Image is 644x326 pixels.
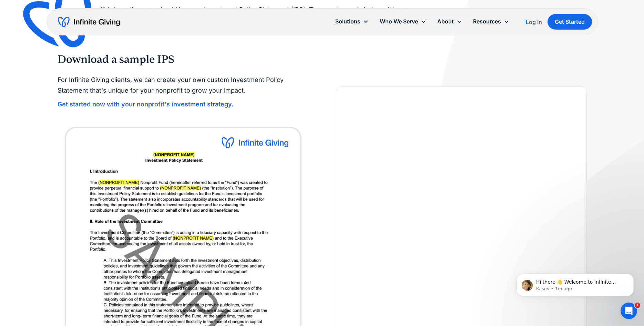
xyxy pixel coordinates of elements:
[58,53,587,66] h3: Download a sample IPS
[380,17,418,26] div: Who We Serve
[58,101,234,108] a: Get started now with your nonprofit's investment strategy.
[437,17,454,26] div: About
[468,14,515,29] div: Resources
[473,17,501,26] div: Resources
[374,14,432,29] div: Who We Serve
[506,259,644,307] iframe: Intercom notifications message
[526,19,542,25] div: Log In
[58,75,308,96] p: For Infinite Giving clients, we can create your own custom Investment Policy Statement that's uni...
[58,17,120,28] a: home
[432,14,468,29] div: About
[58,4,410,36] p: If your nonprofit is investing, you should have an Investment Policy Statement (IPS). The good ne...
[548,14,592,30] a: Get Started
[335,17,360,26] div: Solutions
[330,14,374,29] div: Solutions
[635,303,640,308] span: 1
[526,18,542,26] a: Log In
[621,303,637,319] iframe: Intercom live chat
